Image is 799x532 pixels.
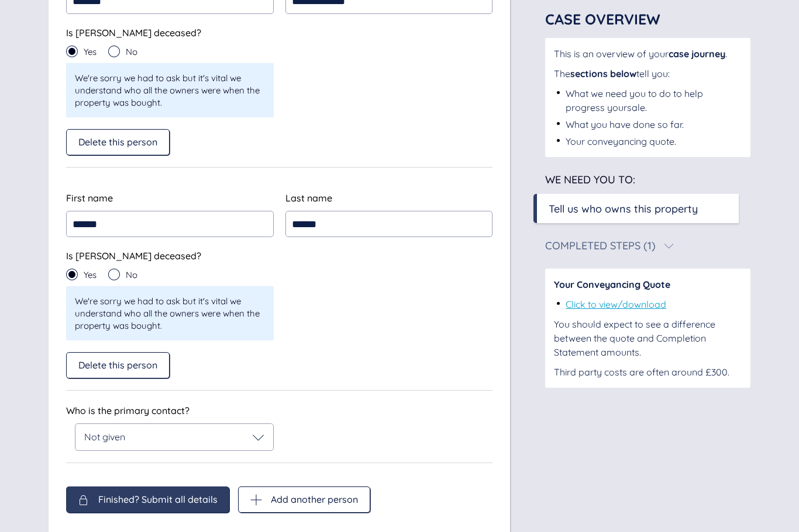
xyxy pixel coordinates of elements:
span: No [126,270,137,279]
a: Click to view/download [566,298,666,310]
div: This is an overview of your . [554,47,742,61]
span: Finished? Submit all details [98,494,218,505]
span: First name [66,192,113,204]
span: case journey [669,48,725,60]
span: Delete this person [78,137,157,147]
span: Last name [285,192,332,204]
span: sections below [570,68,636,79]
div: What we need you to do to help progress your sale . [566,86,742,114]
span: Who is the primary contact? [66,405,190,416]
span: Yes [84,47,97,56]
div: Your conveyancing quote. [566,134,676,148]
span: Not given [84,431,125,443]
div: What you have done so far. [566,117,684,131]
span: Yes [84,270,97,279]
div: The tell you: [554,67,742,81]
span: We're sorry we had to ask but it's vital we understand who all the owners were when the property ... [75,72,265,109]
div: You should expect to see a difference between the quote and Completion Statement amounts. [554,317,742,359]
span: We're sorry we had to ask but it's vital we understand who all the owners were when the property ... [75,295,265,332]
div: Completed Steps (1) [545,241,656,251]
span: No [126,47,137,56]
span: We need you to: [545,173,635,186]
span: Delete this person [78,360,157,370]
div: Third party costs are often around £300. [554,365,742,379]
div: Tell us who owns this property [549,201,698,217]
span: Is [PERSON_NAME] deceased? [66,250,201,262]
span: Add another person [271,494,358,505]
span: Your Conveyancing Quote [554,279,670,290]
span: Case Overview [545,10,660,28]
span: Is [PERSON_NAME] deceased? [66,27,201,39]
